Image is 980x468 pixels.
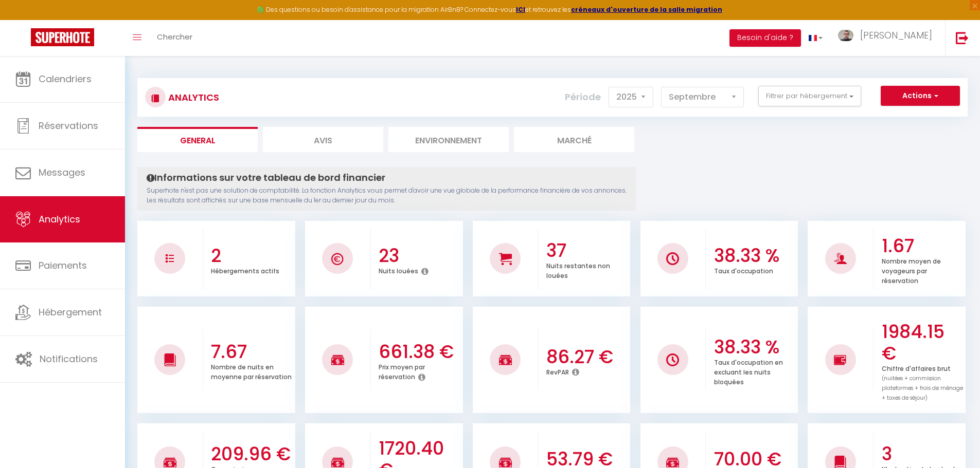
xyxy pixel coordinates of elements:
h3: 3 [882,443,964,465]
button: Filtrer par hébergement [758,86,861,106]
h3: 23 [379,245,460,267]
h3: 7.67 [211,341,293,363]
h3: 661.38 € [379,341,460,363]
span: [PERSON_NAME] [860,29,932,42]
p: Chiffre d'affaires brut [882,362,963,402]
h3: 1.67 [882,235,964,257]
img: ... [838,30,853,42]
p: Hébergements actifs [211,265,279,275]
a: créneaux d'ouverture de la salle migration [571,5,722,14]
span: Hébergement [39,306,102,319]
button: Ouvrir le widget de chat LiveChat [8,4,39,35]
h3: 1984.15 € [882,321,964,364]
img: NO IMAGE [666,353,679,366]
span: Paiements [39,259,87,272]
h3: 38.33 % [714,336,796,358]
p: Nuits restantes non louées [546,259,610,280]
span: Notifications [40,352,98,365]
span: (nuitées + commission plateformes + frais de ménage + taxes de séjour) [882,375,963,402]
label: Période [565,86,601,108]
p: Nombre moyen de voyageurs par réservation [882,255,941,285]
img: NO IMAGE [834,353,847,366]
p: RevPAR [546,366,569,377]
h3: 37 [546,240,628,261]
p: Nombre de nuits en moyenne par réservation [211,361,292,381]
img: NO IMAGE [166,254,174,263]
img: Super Booking [31,28,94,46]
span: Réservations [39,119,98,132]
h4: Informations sur votre tableau de bord financier [147,172,627,183]
li: Marché [514,127,634,152]
h3: 2 [211,245,293,267]
span: Analytics [39,213,80,226]
h3: 209.96 € [211,443,293,465]
a: Chercher [149,20,200,56]
p: Taux d'occupation en excluant les nuits bloquées [714,356,783,386]
h3: 86.27 € [546,346,628,368]
h3: 38.33 % [714,245,796,267]
p: Superhote n'est pas une solution de comptabilité. La fonction Analytics vous permet d'avoir une v... [147,186,627,205]
li: General [137,127,258,152]
li: Avis [263,127,383,152]
p: Taux d'occupation [714,265,773,275]
li: Environnement [388,127,509,152]
p: Nuits louées [379,265,418,275]
img: logout [956,31,969,44]
button: Besoin d'aide ? [729,29,801,47]
span: Chercher [157,31,192,42]
p: Prix moyen par réservation [379,361,425,381]
span: Messages [39,166,85,179]
h3: Analytics [166,86,219,109]
a: ... [PERSON_NAME] [830,20,945,56]
span: Calendriers [39,72,92,85]
a: ICI [516,5,525,14]
button: Actions [881,86,960,106]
